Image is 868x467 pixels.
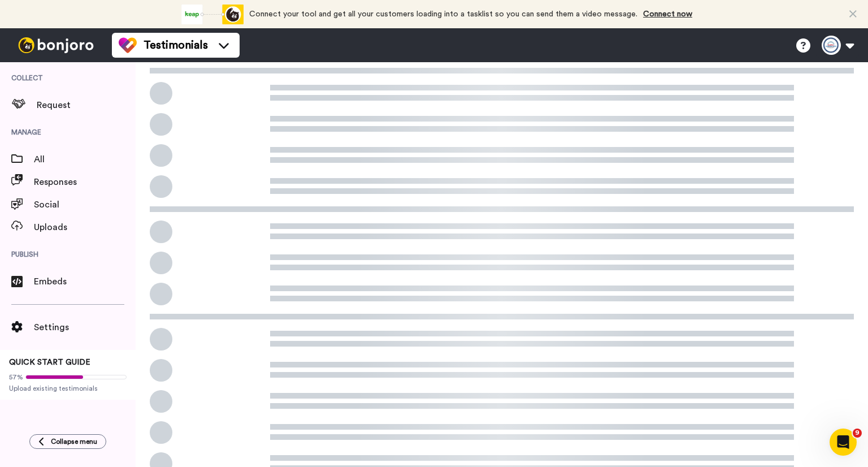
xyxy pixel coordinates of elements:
span: Embeds [34,275,136,288]
span: Responses [34,175,136,189]
span: Social [34,198,136,211]
span: Settings [34,321,136,334]
span: Collapse menu [51,437,97,446]
span: Connect your tool and get all your customers loading into a tasklist so you can send them a video... [249,10,637,18]
img: bj-logo-header-white.svg [14,37,98,53]
span: 9 [853,429,862,438]
a: Connect now [643,10,692,18]
span: Upload existing testimonials [9,384,127,393]
span: QUICK START GUIDE [9,358,90,366]
span: All [34,153,136,166]
span: Testimonials [144,37,208,53]
span: Request [37,98,136,112]
img: tm-color.svg [119,36,137,54]
span: Uploads [34,220,136,234]
iframe: Intercom live chat [830,429,857,456]
span: 57% [9,373,23,382]
div: animation [181,5,244,24]
button: Collapse menu [29,434,106,449]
